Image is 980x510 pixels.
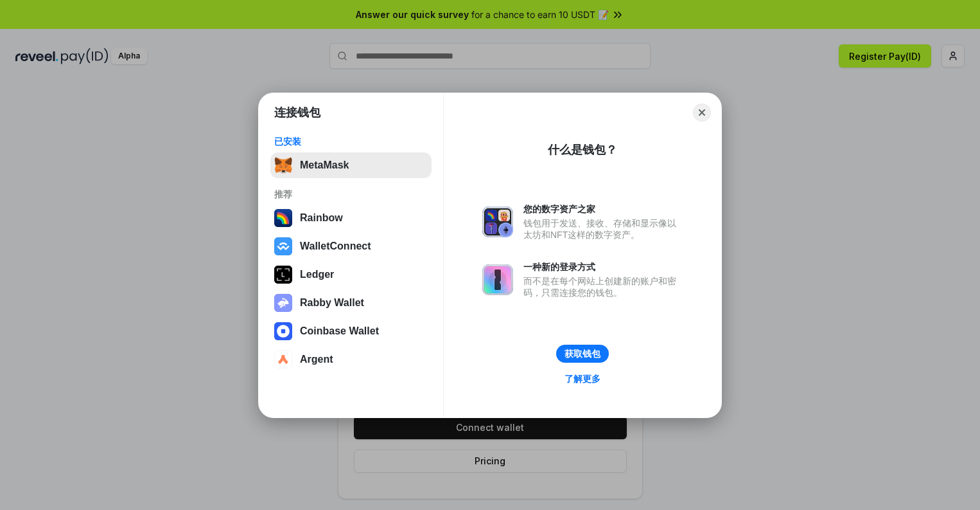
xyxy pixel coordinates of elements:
img: svg+xml,%3Csvg%20xmlns%3D%22http%3A%2F%2Fwww.w3.org%2F2000%2Fsvg%22%20fill%3D%22none%22%20viewBox... [482,206,513,237]
div: 而不是在每个网站上创建新的账户和密码，只需连接您的钱包。 [523,275,683,298]
button: 获取钱包 [556,345,609,363]
img: svg+xml,%3Csvg%20xmlns%3D%22http%3A%2F%2Fwww.w3.org%2F2000%2Fsvg%22%20width%3D%2228%22%20height%3... [274,266,292,284]
button: Coinbase Wallet [270,318,432,344]
img: svg+xml,%3Csvg%20width%3D%2228%22%20height%3D%2228%22%20viewBox%3D%220%200%2028%2028%22%20fill%3D... [274,322,292,340]
div: 一种新的登录方式 [523,261,683,273]
h1: 连接钱包 [274,105,320,120]
div: 推荐 [274,188,428,200]
div: Rainbow [300,212,343,224]
div: MetaMask [300,159,349,171]
div: Rabby Wallet [300,297,364,309]
div: Ledger [300,269,334,280]
a: 了解更多 [557,370,608,387]
img: svg+xml,%3Csvg%20width%3D%22120%22%20height%3D%22120%22%20viewBox%3D%220%200%20120%20120%22%20fil... [274,209,292,227]
div: Coinbase Wallet [300,325,379,337]
div: 什么是钱包？ [548,142,617,158]
div: Argent [300,354,333,365]
button: Argent [270,347,432,372]
button: Rabby Wallet [270,290,432,316]
div: WalletConnect [300,241,371,252]
button: Close [693,104,711,122]
div: 钱包用于发送、接收、存储和显示像以太坊和NFT这样的数字资产。 [523,217,683,241]
img: svg+xml,%3Csvg%20width%3D%2228%22%20height%3D%2228%22%20viewBox%3D%220%200%2028%2028%22%20fill%3D... [274,351,292,369]
div: 了解更多 [564,373,600,385]
button: Rainbow [270,205,432,231]
img: svg+xml,%3Csvg%20fill%3D%22none%22%20height%3D%2233%22%20viewBox%3D%220%200%2035%2033%22%20width%... [274,156,292,174]
div: 获取钱包 [564,348,600,360]
div: 已安装 [274,136,428,147]
div: 您的数字资产之家 [523,203,683,215]
button: MetaMask [270,152,432,178]
button: Ledger [270,262,432,287]
img: svg+xml,%3Csvg%20xmlns%3D%22http%3A%2F%2Fwww.w3.org%2F2000%2Fsvg%22%20fill%3D%22none%22%20viewBox... [482,264,513,295]
img: svg+xml,%3Csvg%20width%3D%2228%22%20height%3D%2228%22%20viewBox%3D%220%200%2028%2028%22%20fill%3D... [274,237,292,255]
button: WalletConnect [270,233,432,259]
img: svg+xml,%3Csvg%20xmlns%3D%22http%3A%2F%2Fwww.w3.org%2F2000%2Fsvg%22%20fill%3D%22none%22%20viewBox... [274,294,292,312]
